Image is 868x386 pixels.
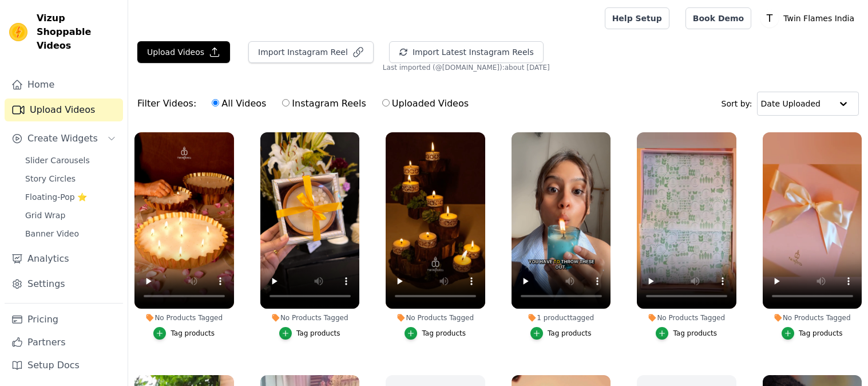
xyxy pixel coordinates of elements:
a: Analytics [5,247,123,270]
a: Grid Wrap [18,207,123,223]
button: Tag products [405,327,466,340]
input: Instagram Reels [282,99,290,107]
div: Tag products [422,329,466,338]
a: Pricing [5,308,123,331]
div: Filter Videos: [137,90,475,117]
div: Tag products [673,329,717,338]
a: Help Setup [605,7,669,29]
p: Twin Flames India [779,8,859,29]
span: Last imported (@ [DOMAIN_NAME] ): about [DATE] [383,63,550,72]
div: Tag products [171,329,215,338]
div: No Products Tagged [637,313,736,322]
span: Slider Carousels [25,155,90,166]
button: Import Instagram Reel [248,41,374,63]
a: Slider Carousels [18,152,123,168]
span: Banner Video [25,228,79,239]
label: Instagram Reels [282,96,366,111]
div: Sort by: [722,92,859,116]
text: T [766,13,773,24]
button: Tag products [153,327,215,340]
div: Tag products [296,329,340,338]
button: T Twin Flames India [760,8,859,29]
span: Vizup Shoppable Videos [37,11,118,53]
span: Story Circles [25,173,76,184]
span: Floating-Pop ⭐ [25,191,87,203]
div: No Products Tagged [260,313,360,322]
div: No Products Tagged [134,313,234,322]
a: Partners [5,331,123,354]
button: Tag products [530,327,592,340]
a: Book Demo [685,7,751,29]
input: Uploaded Videos [382,99,390,107]
button: Tag products [656,327,717,340]
span: Grid Wrap [25,210,65,221]
div: 1 product tagged [512,313,611,322]
a: Settings [5,273,123,296]
button: Upload Videos [137,41,230,63]
div: Tag products [548,329,592,338]
div: No Products Tagged [386,313,485,322]
label: Uploaded Videos [382,96,469,111]
a: Story Circles [18,171,123,187]
button: Tag products [279,327,340,340]
button: Tag products [782,327,843,340]
button: Create Widgets [5,127,123,150]
a: Setup Docs [5,354,123,377]
img: Vizup [9,23,27,41]
div: No Products Tagged [763,313,862,322]
div: Tag products [799,329,843,338]
a: Upload Videos [5,99,123,121]
a: Home [5,73,123,96]
a: Floating-Pop ⭐ [18,189,123,205]
span: Create Widgets [27,132,98,145]
a: Banner Video [18,226,123,242]
label: All Videos [211,96,267,111]
button: Import Latest Instagram Reels [389,41,544,63]
input: All Videos [212,99,219,107]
